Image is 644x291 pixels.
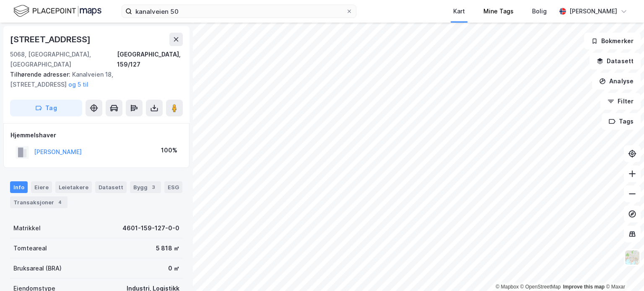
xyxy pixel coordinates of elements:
button: Analyse [592,73,641,90]
span: Tilhørende adresser: [10,71,72,78]
div: Kart [453,6,465,16]
div: Bolig [532,6,547,16]
div: 5 818 ㎡ [156,243,179,253]
div: [GEOGRAPHIC_DATA], 159/127 [117,49,183,70]
img: logo.f888ab2527a4732fd821a326f86c7f29.svg [13,4,101,18]
div: Datasett [95,181,127,193]
div: 4 [56,198,64,206]
div: Hjemmelshaver [10,130,182,140]
a: Mapbox [496,284,519,290]
div: 4601-159-127-0-0 [122,223,179,233]
div: [STREET_ADDRESS] [10,33,92,46]
div: Transaksjoner [10,196,68,208]
div: [PERSON_NAME] [569,6,617,16]
div: Bygg [130,181,161,193]
div: Leietakere [55,181,92,193]
button: Datasett [589,53,641,70]
div: 3 [149,183,158,191]
input: Søk på adresse, matrikkel, gårdeiere, leietakere eller personer [132,5,346,18]
div: Matrikkel [13,223,41,233]
div: 100% [161,145,177,155]
div: Tomteareal [13,243,47,253]
div: 5068, [GEOGRAPHIC_DATA], [GEOGRAPHIC_DATA] [10,49,117,70]
button: Tag [10,100,82,116]
div: Eiere [31,181,52,193]
img: Z [624,250,640,265]
button: Tags [602,113,641,130]
button: Filter [600,93,641,110]
div: Bruksareal (BRA) [13,263,62,273]
a: Improve this map [563,284,605,290]
a: OpenStreetMap [520,284,561,290]
div: Kanalveien 18, [STREET_ADDRESS] [10,70,176,90]
div: Mine Tags [483,6,514,16]
div: Info [10,181,28,193]
div: Kontrollprogram for chat [602,251,644,291]
div: 0 ㎡ [168,263,179,273]
div: ESG [164,181,182,193]
iframe: Chat Widget [602,251,644,291]
button: Bokmerker [584,33,641,49]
